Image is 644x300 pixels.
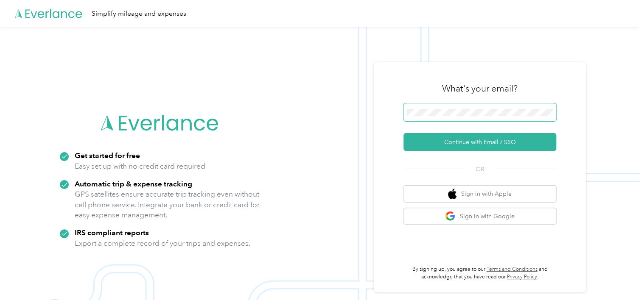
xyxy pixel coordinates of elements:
[487,266,538,272] a: Terms and Conditions
[75,228,149,237] strong: IRS compliant reports
[442,83,518,94] h3: What's your email?
[92,8,186,19] div: Simplify mileage and expenses
[75,238,250,249] p: Export a complete record of your trips and expenses.
[403,133,556,151] button: Continue with Email / SSO
[403,186,556,202] button: apple logoSign in with Apple
[75,151,140,160] strong: Get started for free
[75,189,260,220] p: GPS satellites ensure accurate trip tracking even without cell phone service. Integrate your bank...
[403,208,556,225] button: google logoSign in with Google
[465,165,495,174] span: OR
[448,189,456,199] img: apple logo
[445,211,456,222] img: google logo
[403,266,556,281] p: By signing up, you agree to our and acknowledge that you have read our .
[75,179,192,188] strong: Automatic trip & expense tracking
[75,161,205,172] p: Easy set up with no credit card required
[507,274,537,280] a: Privacy Policy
